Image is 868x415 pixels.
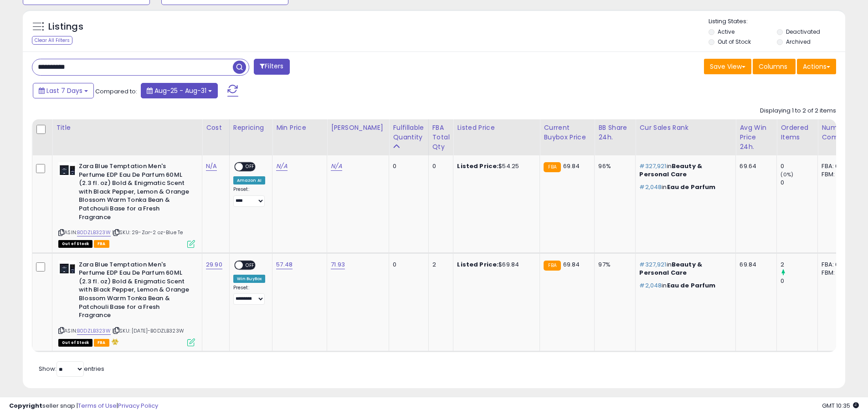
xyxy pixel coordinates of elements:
div: 0 [432,162,447,170]
div: $69.84 [457,261,533,269]
span: | SKU: 29-Zar-2 oz-Blue Te [112,229,183,236]
span: Columns [759,62,787,71]
div: 2 [781,261,817,269]
span: OFF [243,261,257,269]
button: Actions [797,59,836,74]
div: Win BuyBox [233,275,266,283]
a: Privacy Policy [118,401,158,410]
span: Beauty & Personal Care [639,260,702,277]
div: Cur Sales Rank [639,123,732,133]
a: Terms of Use [78,401,117,410]
div: Displaying 1 to 2 of 2 items [760,107,836,115]
div: FBM: 0 [822,170,852,179]
img: 31ZmyX+kZJL._SL40_.jpg [58,261,77,275]
div: 69.64 [740,162,770,170]
span: OFF [243,163,257,171]
span: #2,048 [639,183,662,191]
span: All listings that are currently out of stock and unavailable for purchase on Amazon [58,339,92,347]
span: All listings that are currently out of stock and unavailable for purchase on Amazon [58,240,92,248]
div: Num of Comp. [822,123,855,142]
a: N/A [331,162,342,171]
a: B0DZLB323W [77,327,111,335]
small: (0%) [781,171,793,178]
span: 69.84 [563,260,580,269]
a: 57.48 [276,260,293,269]
span: Eau de Parfum [667,281,716,290]
img: 31ZmyX+kZJL._SL40_.jpg [58,162,77,176]
div: [PERSON_NAME] [331,123,385,133]
div: Fulfillable Quantity [393,123,424,142]
div: Min Price [276,123,323,133]
button: Filters [254,59,289,75]
button: Last 7 Days [33,83,94,98]
div: 69.84 [740,261,770,269]
label: Archived [786,38,811,46]
a: B0DZLB323W [77,229,111,236]
div: 96% [598,162,628,170]
p: in [639,261,729,277]
div: Cost [206,123,226,133]
b: Zara Blue Temptation Men's Perfume EDP Eau De Parfum 60ML (2.3 fl. oz) Bold & Enigmatic Scent wit... [79,261,190,322]
div: Listed Price [457,123,536,133]
span: #327,921 [639,260,666,269]
div: 0 [781,277,817,285]
b: Zara Blue Temptation Men's Perfume EDP Eau De Parfum 60ML (2.3 fl. oz) Bold & Enigmatic Scent wit... [79,162,190,224]
div: 97% [598,261,628,269]
div: Repricing [233,123,269,133]
small: FBA [544,162,560,172]
p: in [639,162,729,179]
p: in [639,282,729,290]
span: Compared to: [95,87,137,96]
span: Eau de Parfum [667,183,716,191]
div: 0 [781,179,817,187]
div: Clear All Filters [32,36,72,45]
span: 69.84 [563,162,580,170]
div: 0 [781,162,817,170]
span: FBA [94,240,109,248]
p: Listing States: [709,17,845,26]
div: 2 [432,261,447,269]
div: Preset: [233,186,266,207]
div: Current Buybox Price [544,123,591,142]
label: Active [718,28,734,36]
label: Deactivated [786,28,820,36]
b: Listed Price: [457,162,498,170]
i: hazardous material [109,338,119,345]
h5: Listings [48,20,83,33]
a: 29.90 [206,260,222,269]
span: 2025-09-8 10:35 GMT [822,401,859,410]
div: ASIN: [58,261,195,346]
span: FBA [94,339,109,347]
button: Columns [753,59,796,74]
a: N/A [206,162,217,171]
div: BB Share 24h. [598,123,632,142]
strong: Copyright [9,401,42,410]
div: 0 [393,162,421,170]
div: 0 [393,261,421,269]
div: Ordered Items [781,123,814,142]
div: FBM: 0 [822,269,852,277]
span: Aug-25 - Aug-31 [154,86,206,95]
span: Last 7 Days [46,86,82,95]
span: Show: entries [39,364,104,373]
b: Listed Price: [457,260,498,269]
div: Title [56,123,198,133]
span: | SKU: [DATE]-B0DZLB323W [112,327,184,334]
div: Avg Win Price 24h. [740,123,773,152]
small: FBA [544,261,560,271]
div: FBA Total Qty [432,123,450,152]
div: seller snap | | [9,402,158,410]
span: #327,921 [639,162,666,170]
div: Preset: [233,285,266,305]
div: Amazon AI [233,176,265,184]
div: ASIN: [58,162,195,247]
a: 71.93 [331,260,345,269]
div: $54.25 [457,162,533,170]
div: FBA: 0 [822,261,852,269]
button: Aug-25 - Aug-31 [141,83,218,98]
p: in [639,183,729,191]
span: Beauty & Personal Care [639,162,702,179]
span: #2,048 [639,281,662,290]
label: Out of Stock [718,38,751,46]
button: Save View [704,59,751,74]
